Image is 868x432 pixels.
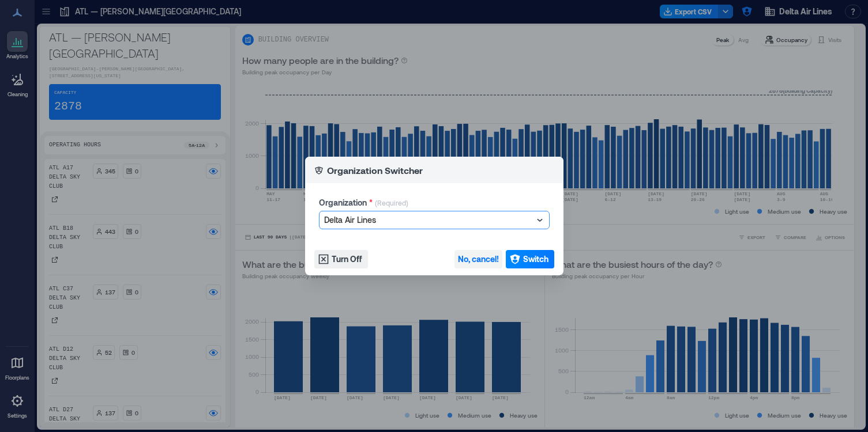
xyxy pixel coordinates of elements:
p: (Required) [375,198,408,211]
span: No, cancel! [458,253,499,265]
button: No, cancel! [454,250,502,268]
span: Switch [523,253,548,265]
p: Organization Switcher [327,164,423,177]
label: Organization [319,197,373,209]
button: Turn Off [314,250,368,268]
span: Turn Off [332,253,362,265]
button: Switch [506,250,554,268]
